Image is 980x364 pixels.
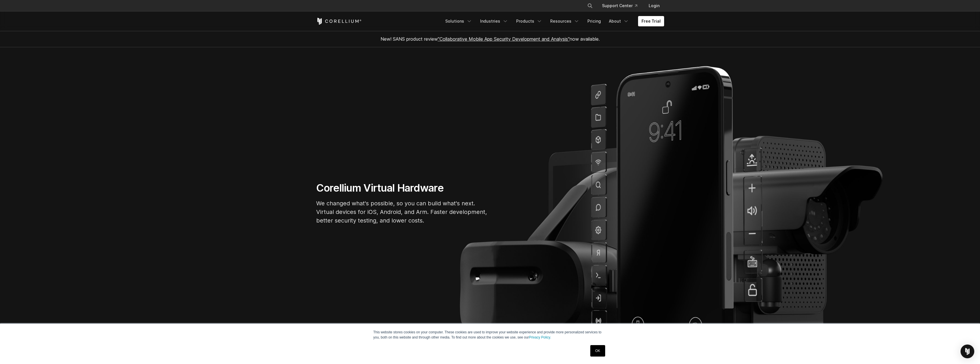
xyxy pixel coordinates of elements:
[644,1,664,11] a: Login
[590,345,605,357] a: OK
[381,36,600,42] span: New! SANS product review now available.
[442,16,476,26] a: Solutions
[477,16,512,26] a: Industries
[585,1,595,11] button: Search
[547,16,583,26] a: Resources
[597,1,642,11] a: Support Center
[316,182,488,194] h1: Corellium Virtual Hardware
[513,16,546,26] a: Products
[373,330,607,340] p: This website stores cookies on your computer. These cookies are used to improve your website expe...
[638,16,664,26] a: Free Trial
[605,16,632,26] a: About
[316,199,488,225] p: We changed what's possible, so you can build what's next. Virtual devices for iOS, Android, and A...
[438,36,570,42] a: "Collaborative Mobile App Security Development and Analysis"
[584,16,604,26] a: Pricing
[529,335,551,339] a: Privacy Policy.
[580,1,664,11] div: Navigation Menu
[316,18,362,25] a: Corellium Home
[442,16,664,26] div: Navigation Menu
[961,345,974,358] div: Open Intercom Messenger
